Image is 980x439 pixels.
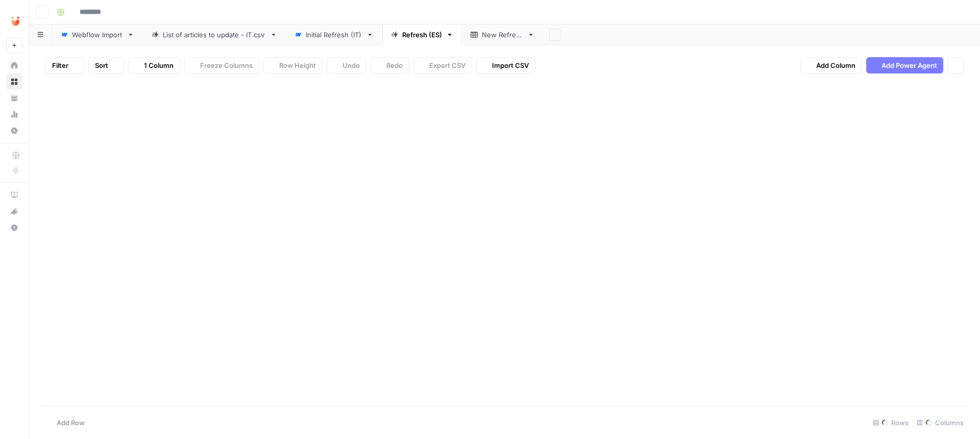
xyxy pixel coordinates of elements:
a: AirOps Academy [6,187,22,203]
button: Add Power Agent [866,57,943,74]
span: Row Height [279,60,316,70]
span: Import CSV [492,60,529,70]
a: Settings [6,123,22,139]
button: What's new? [6,203,22,219]
button: Add Column [800,57,862,74]
a: Your Data [6,90,22,106]
div: Columns [913,414,968,431]
a: Browse [6,74,22,90]
div: Initial Refresh (IT) [306,30,362,40]
a: List of articles to update - IT.csv [143,25,286,45]
span: Redo [386,60,403,70]
span: Filter [52,60,68,70]
a: Initial Refresh (IT) [286,25,382,45]
div: Webflow Import [72,30,123,40]
span: Add Row [57,418,85,428]
span: Add Power Agent [881,60,937,70]
a: Webflow Import [52,25,143,45]
button: Export CSV [413,57,472,74]
button: Help + Support [6,219,22,236]
a: Refresh (ES) [382,25,462,45]
span: Freeze Columns [200,60,253,70]
div: What's new? [7,204,22,219]
button: Row Height [263,57,323,74]
button: 1 Column [128,57,180,74]
a: Usage [6,106,22,123]
button: Filter [45,57,84,74]
button: Undo [327,57,366,74]
button: Freeze Columns [184,57,259,74]
button: Redo [371,57,409,74]
a: New Refresh [462,25,543,45]
div: Rows [869,414,913,431]
div: Refresh (ES) [402,30,442,40]
button: Add Row [41,414,91,431]
div: List of articles to update - IT.csv [163,30,266,40]
span: Export CSV [429,60,465,70]
button: Workspace: Unobravo [6,8,22,34]
img: Unobravo Logo [6,12,24,30]
span: Undo [342,60,360,70]
span: 1 Column [144,60,174,70]
span: Sort [95,60,108,70]
span: Add Column [816,60,855,70]
div: New Refresh [482,30,523,40]
button: Import CSV [476,57,535,74]
button: Sort [88,57,124,74]
a: Home [6,57,22,74]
